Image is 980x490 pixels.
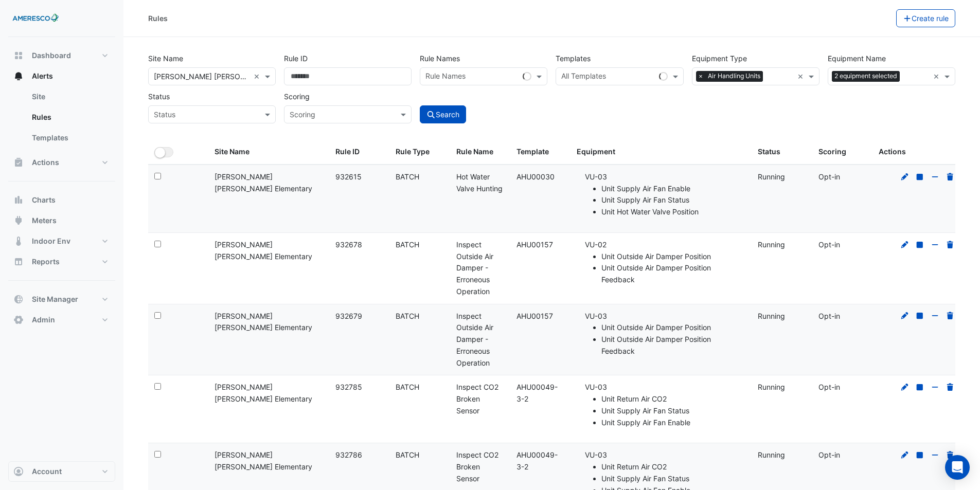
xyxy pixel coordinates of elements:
a: Opt-out [931,312,940,320]
a: Edit Rule [900,383,910,391]
div: Rule Names [424,70,466,84]
button: Site Manager [8,289,115,310]
div: [PERSON_NAME] [PERSON_NAME] Elementary [215,239,323,263]
img: Company Logo [12,8,59,29]
button: Meters [8,210,115,231]
button: Reports [8,251,115,272]
a: Stop Rule [915,450,924,459]
label: Templates [556,49,591,67]
a: Delete Rule [946,312,955,320]
div: AHU00049-3-2 [516,382,564,405]
button: Account [8,461,115,482]
div: [PERSON_NAME] [PERSON_NAME] Elementary [215,311,323,334]
a: Opt-out [931,240,940,249]
li: Unit Supply Air Fan Status [601,194,745,206]
div: Status [758,146,806,158]
button: Search [420,105,466,123]
li: Unit Return Air CO2 [601,393,745,405]
app-icon: Site Manager [13,294,24,304]
div: Opt-in [818,382,866,393]
a: Stop Rule [915,240,924,249]
button: Create rule [896,9,956,27]
div: Rule Name [456,146,504,158]
div: [PERSON_NAME] [PERSON_NAME] Elementary [215,449,323,473]
span: Reports [32,257,60,267]
div: Opt-in [818,239,866,251]
a: Rules [24,107,115,128]
li: Unit Supply Air Fan Enable [601,417,745,429]
li: Unit Outside Air Damper Position Feedback [601,262,745,286]
div: AHU00157 [516,239,564,251]
div: Opt-in [818,171,866,183]
div: Rule ID [335,146,383,158]
li: Unit Outside Air Damper Position [601,251,745,263]
app-icon: Dashboard [13,50,24,61]
label: Equipment Type [692,49,747,67]
app-icon: Actions [13,157,24,168]
div: Running [758,239,806,251]
div: Running [758,171,806,183]
span: Alerts [32,71,53,81]
label: Scoring [284,87,310,105]
div: Rules [148,13,168,24]
div: Equipment [577,146,745,158]
span: Dashboard [32,50,71,61]
span: Meters [32,215,57,226]
a: Edit Rule [900,240,910,249]
div: BATCH [396,239,443,251]
a: Delete Rule [946,450,955,459]
button: Alerts [8,66,115,86]
ui-switch: Toggle Select All [154,147,173,156]
div: Inspect Outside Air Damper - Erroneous Operation [456,311,504,369]
div: Rule Type [396,146,443,158]
a: Delete Rule [946,172,955,181]
span: Clear [933,71,942,82]
a: Site [24,86,115,107]
div: AHU00157 [516,311,564,322]
div: Opt-in [818,449,866,461]
app-icon: Meters [13,215,24,226]
li: VU-03 [585,171,745,218]
div: [PERSON_NAME] [PERSON_NAME] Elementary [215,171,323,195]
div: Scoring [818,146,866,158]
app-icon: Admin [13,315,24,325]
label: Rule Names [420,49,460,67]
a: Opt-out [931,450,940,459]
li: VU-03 [585,382,745,428]
span: 2 equipment selected [832,71,900,81]
div: Running [758,449,806,461]
span: Indoor Env [32,236,70,246]
div: 932786 [335,449,383,461]
div: 932785 [335,382,383,393]
button: Charts [8,190,115,210]
div: All Templates [560,70,606,84]
div: Actions [879,146,957,158]
span: Site Manager [32,294,78,304]
div: Opt-in [818,311,866,322]
div: Inspect CO2 Broken Sensor [456,449,504,484]
span: × [696,71,705,81]
div: Template [516,146,564,158]
li: Unit Supply Air Fan Enable [601,183,745,195]
app-icon: Indoor Env [13,236,24,246]
a: Opt-out [931,383,940,391]
span: Clear [254,71,262,82]
li: VU-03 [585,311,745,357]
a: Stop Rule [915,312,924,320]
div: 932678 [335,239,383,251]
button: Dashboard [8,45,115,66]
app-icon: Reports [13,257,24,267]
a: Edit Rule [900,450,910,459]
li: Unit Outside Air Damper Position Feedback [601,334,745,357]
button: Indoor Env [8,231,115,251]
div: BATCH [396,382,443,393]
div: 932679 [335,311,383,322]
li: VU-02 [585,239,745,286]
div: Inspect Outside Air Damper - Erroneous Operation [456,239,504,298]
div: AHU00049-3-2 [516,449,564,473]
div: BATCH [396,311,443,322]
label: Equipment Name [828,49,886,67]
li: Unit Outside Air Damper Position [601,322,745,334]
span: Account [32,466,62,477]
a: Delete Rule [946,383,955,391]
